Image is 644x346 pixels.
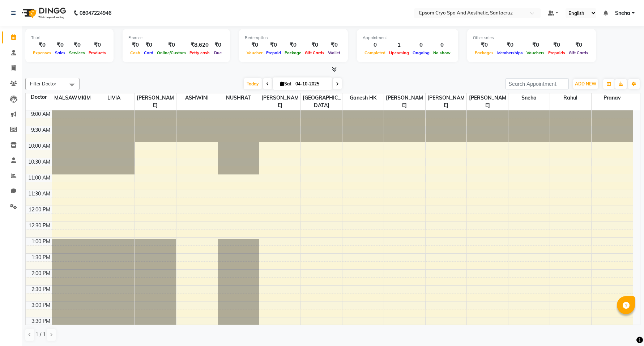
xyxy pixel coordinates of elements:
[52,93,93,102] span: MALSAWMKIM
[426,93,467,110] span: [PERSON_NAME]
[592,93,633,102] span: Pranav
[142,41,155,49] div: ₹0
[615,9,630,17] span: Sneha
[31,35,108,41] div: Total
[142,50,155,55] span: Card
[30,301,52,309] div: 3:00 PM
[27,142,52,150] div: 10:00 AM
[245,41,264,49] div: ₹0
[525,50,546,55] span: Vouchers
[384,93,425,110] span: [PERSON_NAME]
[573,79,598,89] button: ADD NEW
[67,50,87,55] span: Services
[301,93,342,110] span: [GEOGRAPHIC_DATA]
[176,93,218,102] span: ASHWINI
[567,50,590,55] span: Gift Cards
[30,110,52,118] div: 9:00 AM
[567,41,590,49] div: ₹0
[283,50,303,55] span: Package
[188,41,212,49] div: ₹8,620
[18,3,68,23] img: logo
[259,93,300,110] span: [PERSON_NAME]
[93,93,135,102] span: LIVIA
[27,158,52,166] div: 10:30 AM
[303,50,326,55] span: Gift Cards
[30,81,56,86] span: Filter Doctor
[53,50,67,55] span: Sales
[473,35,590,41] div: Other sales
[278,81,293,86] span: Sat
[27,222,52,229] div: 12:30 PM
[303,41,326,49] div: ₹0
[495,50,525,55] span: Memberships
[218,93,259,102] span: NUSHRAT
[283,41,303,49] div: ₹0
[30,126,52,134] div: 9:30 AM
[525,41,546,49] div: ₹0
[614,317,637,339] iframe: chat widget
[508,93,550,102] span: Sneha
[53,41,67,49] div: ₹0
[30,254,52,261] div: 1:30 PM
[35,331,46,338] span: 1 / 1
[87,41,108,49] div: ₹0
[550,93,591,102] span: Rahul
[363,50,387,55] span: Completed
[387,41,411,49] div: 1
[244,78,262,89] span: Today
[31,41,53,49] div: ₹0
[80,3,111,23] b: 08047224946
[506,78,569,89] input: Search Appointment
[546,41,567,49] div: ₹0
[128,50,142,55] span: Cash
[27,206,52,214] div: 12:00 PM
[431,50,452,55] span: No show
[495,41,525,49] div: ₹0
[411,50,431,55] span: Ongoing
[363,41,387,49] div: 0
[30,286,52,293] div: 2:30 PM
[128,35,224,41] div: Finance
[27,190,52,198] div: 11:30 AM
[575,81,596,86] span: ADD NEW
[30,270,52,277] div: 2:00 PM
[135,93,176,110] span: [PERSON_NAME]
[245,50,264,55] span: Voucher
[363,35,452,41] div: Appointment
[212,41,224,49] div: ₹0
[245,35,342,41] div: Redemption
[27,174,52,182] div: 11:00 AM
[342,93,384,102] span: Ganesh HK
[473,50,495,55] span: Packages
[67,41,87,49] div: ₹0
[473,41,495,49] div: ₹0
[546,50,567,55] span: Prepaids
[264,41,283,49] div: ₹0
[212,50,223,55] span: Due
[264,50,283,55] span: Prepaid
[155,41,188,49] div: ₹0
[87,50,108,55] span: Products
[326,50,342,55] span: Wallet
[26,93,52,101] div: Doctor
[431,41,452,49] div: 0
[326,41,342,49] div: ₹0
[31,50,53,55] span: Expenses
[387,50,411,55] span: Upcoming
[30,238,52,245] div: 1:00 PM
[467,93,508,110] span: [PERSON_NAME]
[30,317,52,325] div: 3:30 PM
[128,41,142,49] div: ₹0
[293,79,329,89] input: 2025-10-04
[411,41,431,49] div: 0
[188,50,212,55] span: Petty cash
[155,50,188,55] span: Online/Custom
